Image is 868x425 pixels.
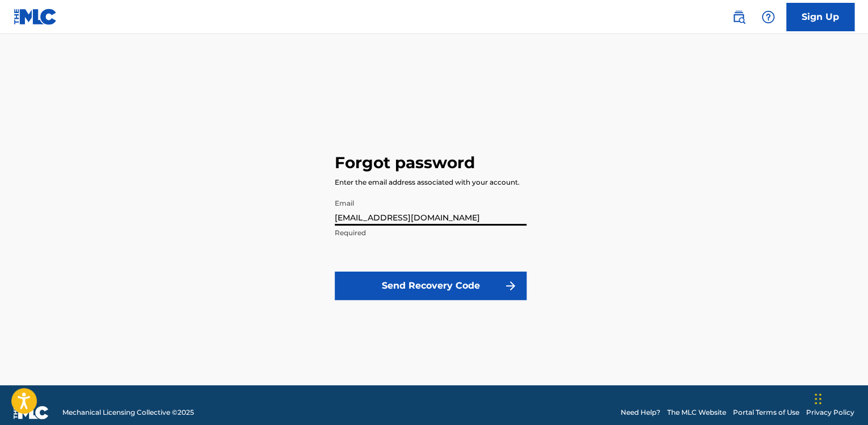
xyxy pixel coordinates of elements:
div: Help [757,6,779,28]
div: Перетащить [815,382,821,416]
a: The MLC Website [667,407,726,418]
a: Public Search [727,6,750,28]
a: Privacy Policy [806,407,854,418]
h3: Forgot password [335,153,475,173]
a: Portal Terms of Use [733,407,799,418]
img: logo [14,406,49,419]
div: Enter the email address associated with your account. [335,177,520,188]
button: Send Recovery Code [335,272,526,300]
p: Required [335,228,526,238]
a: Need Help? [621,407,660,418]
a: Sign Up [786,3,854,31]
img: search [732,10,745,24]
span: Mechanical Licensing Collective © 2025 [62,407,194,418]
img: help [761,10,775,24]
iframe: Chat Widget [811,370,868,425]
div: Виджет чата [811,370,868,425]
img: f7272a7cc735f4ea7f67.svg [504,279,517,293]
img: MLC Logo [14,9,57,25]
